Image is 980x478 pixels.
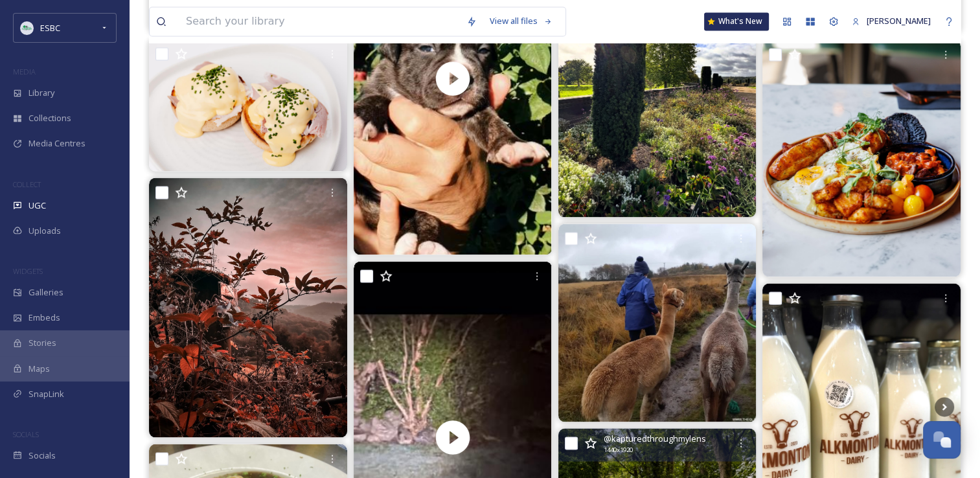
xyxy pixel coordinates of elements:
[149,177,347,437] img: Churnet Valley #churnetvalley #churnet #churnetvalleyuk #staffordshire #staffordshiremoorlands #c...
[28,199,46,212] span: UGC
[13,266,43,276] span: WIDGETS
[28,337,56,349] span: Stories
[845,8,937,34] a: [PERSON_NAME]
[483,8,559,34] a: View all files
[40,22,60,34] span: ESBC
[28,137,85,150] span: Media Centres
[28,450,56,462] span: Socials
[28,363,50,375] span: Maps
[179,7,460,36] input: Search your library
[558,223,757,422] img: Walking alpacas at wetley.moor.alpacas ... A fun day out #alpacawalking #wetleymooralpacas #stoke...
[28,87,54,99] span: Library
[21,21,34,34] img: east-staffs.png
[13,429,39,439] span: SOCIALS
[604,432,706,444] span: @ kapturedthroughmylens
[13,179,41,189] span: COLLECT
[28,112,71,124] span: Collections
[28,388,64,400] span: SnapLink
[13,67,36,76] span: MEDIA
[704,12,769,30] a: What's New
[762,40,961,277] img: Breakfast at Isabel’s – Cosy Season Comfort on a Plate 🍂🍳 There’s nothing better than a hearty, w...
[28,312,60,324] span: Embeds
[28,225,61,237] span: Uploads
[923,421,961,459] button: Open Chat
[149,39,347,171] img: Poached, saucy, and proper tasty 🍳 • • • #getcoffeegetfueled #uttoxeter #uttoxeterracecourse #bes...
[867,15,931,27] span: [PERSON_NAME]
[28,286,63,299] span: Galleries
[604,445,633,454] span: 1440 x 1920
